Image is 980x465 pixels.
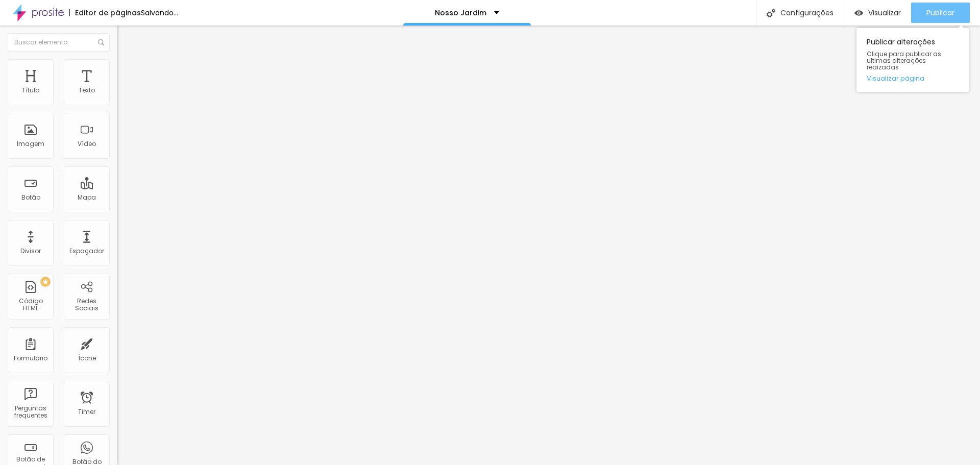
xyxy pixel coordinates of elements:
div: Ícone [78,355,96,362]
div: Texto [79,87,95,94]
div: Imagem [17,140,44,148]
div: Divisor [20,248,41,255]
div: Formulário [14,355,47,362]
button: Publicar [911,3,970,23]
div: Publicar alterações [856,28,969,92]
img: Icone [767,9,775,17]
span: Clique para publicar as ultimas alterações reaizadas [867,51,959,71]
div: Redes Sociais [66,298,107,312]
span: Publicar [926,9,954,17]
div: Editor de páginas [69,9,141,16]
div: Mapa [78,194,96,201]
input: Buscar elemento [8,33,110,52]
div: Timer [78,408,95,415]
span: Visualizar [868,9,901,17]
div: Perguntas frequentes [10,405,51,420]
div: Vídeo [78,140,96,148]
img: Icone [98,39,104,45]
button: Visualizar [844,3,911,23]
a: Visualizar página [867,75,959,82]
div: Espaçador [69,248,104,255]
div: Código HTML [10,298,51,312]
div: Salvando... [141,9,178,16]
div: Título [22,87,39,94]
p: Nosso Jardim [435,9,486,16]
img: view-1.svg [854,9,863,17]
div: Botão [21,194,40,201]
